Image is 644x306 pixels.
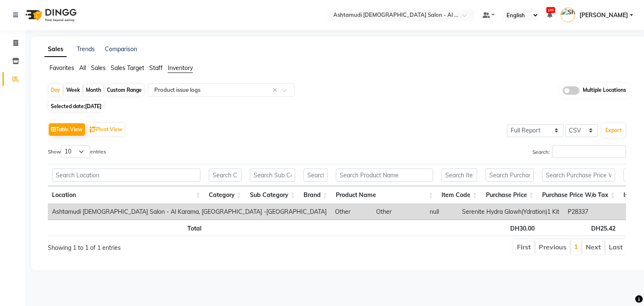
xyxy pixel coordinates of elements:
div: Week [64,84,82,96]
th: DH25.42 [539,220,620,236]
td: Other [372,204,426,220]
img: pivot.png [90,127,96,133]
th: Sub Category: activate to sort column ascending [246,186,299,204]
select: Showentries [61,145,90,158]
span: Staff [149,64,163,72]
td: Ashtamudi [DEMOGRAPHIC_DATA] Salon - Al Karama, [GEOGRAPHIC_DATA] -[GEOGRAPHIC_DATA] [48,204,331,220]
span: Sales Target [111,64,144,72]
span: [DATE] [85,103,101,109]
span: Sales [91,64,106,72]
td: P28337 [563,204,608,220]
input: Search Brand [304,169,327,182]
button: Export [602,123,625,137]
th: Category: activate to sort column ascending [205,186,246,204]
div: Day [49,84,62,96]
div: Showing 1 to 1 of 1 entries [48,239,281,252]
input: Search Sub Category [250,169,295,182]
a: Trends [77,45,95,53]
a: Sales [44,42,67,57]
td: Other [331,204,372,220]
label: Search: [532,145,626,158]
input: Search Purchase Price [486,169,534,182]
label: Show entries [48,145,106,158]
a: 105 [547,11,552,19]
div: Month [84,84,103,96]
th: Location: activate to sort column ascending [48,186,205,204]
a: Comparison [105,45,137,53]
input: Search Purchase Price W/o Tax [542,169,615,182]
img: logo [21,3,79,27]
th: Purchase Price W/o Tax: activate to sort column ascending [538,186,619,204]
th: Total [48,220,206,236]
div: Custom Range [105,84,144,96]
th: Brand: activate to sort column ascending [299,186,332,204]
span: Inventory [168,64,193,72]
input: Search Product Name [336,169,433,182]
span: Selected date: [49,101,104,112]
span: All [79,64,86,72]
td: Serenite Hydra Glowh(Ydration)1 Kit [458,204,563,220]
input: Search Item Code [441,169,477,182]
span: [PERSON_NAME] [579,11,628,20]
th: Item Code: activate to sort column ascending [437,186,481,204]
button: Table View [49,123,85,136]
span: Favorites [49,64,74,72]
th: Purchase Price: activate to sort column ascending [481,186,538,204]
th: DH30.00 [482,220,539,236]
td: null [426,204,458,220]
img: Shilpa Anil [561,8,575,22]
span: Multiple Locations [583,86,626,95]
button: Pivot View [88,123,125,136]
input: Search Location [52,169,200,182]
span: Clear all [273,86,280,95]
input: Search Category [209,169,241,182]
a: 1 [574,242,578,251]
span: 105 [546,7,555,13]
th: Product Name: activate to sort column ascending [332,186,437,204]
input: Search: [553,145,626,158]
